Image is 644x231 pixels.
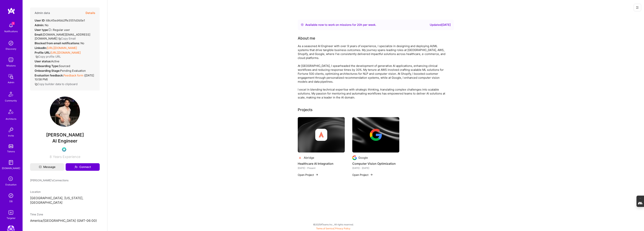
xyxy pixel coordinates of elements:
a: [URL][DOMAIN_NAME] [51,51,81,54]
div: Tokens [7,149,15,153]
div: 68c45ed4bb2ffe3551d3b5e1 [35,18,85,22]
div: Google [358,156,368,160]
img: arrow-right [315,173,318,176]
i: icon Mail [39,166,42,168]
img: Architects [6,108,15,117]
strong: User type : [35,28,52,32]
button: Message [30,163,64,171]
div: Architects [6,117,16,121]
button: Copy Email [58,37,76,40]
div: As a seasoned AI Engineer with over 9 years of experience, I specialize in designing and deployin... [298,44,448,99]
strong: Profile URL: [35,51,51,54]
a: Terms of Service [316,227,334,230]
button: Open Project [352,173,373,177]
a: Privacy Policy [335,227,350,230]
div: Invite [8,134,14,138]
button: Details [86,8,95,18]
div: Evaluation [5,183,17,187]
img: Company logo [298,156,302,160]
i: icon Connect [74,165,78,169]
span: sourced [59,64,70,68]
a: Feedback form [64,74,83,77]
div: Missions [6,64,16,68]
span: 3 [12,22,15,25]
img: Skill Targeter [7,209,15,216]
p: [GEOGRAPHIC_DATA], [US_STATE], [GEOGRAPHIC_DATA] [30,196,100,205]
div: Abridge [304,156,314,160]
span: [PERSON_NAME] [30,132,100,138]
span: Pending Evaluation [60,69,86,72]
img: Invite [7,126,15,134]
div: Admin [8,80,14,84]
span: 8 [50,155,52,159]
strong: Onboarding Stage: [35,69,60,72]
img: guide book [7,159,15,166]
p: America/[GEOGRAPHIC_DATA] (GMT-06:00 ) [30,219,100,223]
div: [DOMAIN_NAME] [2,166,20,170]
i: icon SelectionTeam [7,175,14,183]
button: Copy profile URL [35,55,61,59]
strong: Blocked from email notifications: [35,41,80,45]
div: Notifications [4,29,18,33]
img: discovery [7,39,15,47]
div: Projects [298,107,313,113]
div: Location [30,190,100,194]
img: bell [7,22,15,29]
div: No [35,41,84,45]
strong: LinkedIn: [35,46,47,50]
i: icon Copy [35,83,37,86]
h4: Admin data [35,11,50,15]
strong: User status: [35,59,51,63]
div: No [35,23,49,27]
span: 20 [357,23,361,27]
img: cover [298,117,345,152]
h4: Computer Vision Optimization [352,161,399,166]
div: [DATE] - Present [298,166,345,170]
strong: Onboarding Type: [35,64,59,68]
span: [PERSON_NAME]'s Connections [30,178,68,182]
img: tokens [9,144,13,148]
h4: Healthcare AI Integration [298,161,345,166]
span: Time Zone [30,213,43,216]
img: cover [352,117,399,152]
div: © 2025 ATeams Inc., All rights reserved. [23,220,644,229]
div: Discovery [6,47,16,51]
img: Company logo [315,129,327,141]
img: Community [6,90,15,99]
img: Company logo [370,129,382,141]
img: logo [8,8,15,14]
div: Targeter [7,216,15,220]
div: Regular user [35,28,70,32]
span: Active [51,59,59,63]
img: Availability [301,23,304,26]
strong: Email: [35,33,43,36]
i: icon Copy [58,37,61,40]
button: Open Project [298,173,318,177]
strong: Admin: [35,23,44,27]
strong: Evaluation feedback: [35,74,64,77]
div: About me [298,35,315,41]
img: teamwork [7,56,15,64]
i: icon Copy [35,55,38,58]
div: Available now to work on missions for h per week . [305,23,376,27]
img: arrow-right [370,173,373,176]
button: Connect [66,163,100,171]
img: Company logo [352,156,357,160]
div: DB [9,199,13,203]
a: [URL][DOMAIN_NAME] [47,46,77,50]
strong: User ID: [35,19,45,22]
button: Copy builder data to clipboard [35,82,77,86]
span: [DOMAIN_NAME][EMAIL_ADDRESS][DOMAIN_NAME] [35,33,90,40]
span: | [316,227,350,230]
img: Evaluation Call Pending [62,147,66,152]
span: Years Experience [53,155,80,159]
img: Admin Search [7,192,15,199]
div: Updated [DATE] [430,23,451,27]
div: Community [5,99,17,103]
img: User Avatar [50,97,80,127]
div: ( [DATE] 10:58 PM ) [35,73,95,81]
span: AI Engineer [52,138,77,144]
div: [DATE] - [DATE] [352,166,399,170]
i: Help [48,28,51,31]
img: admin teamwork [7,73,15,80]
